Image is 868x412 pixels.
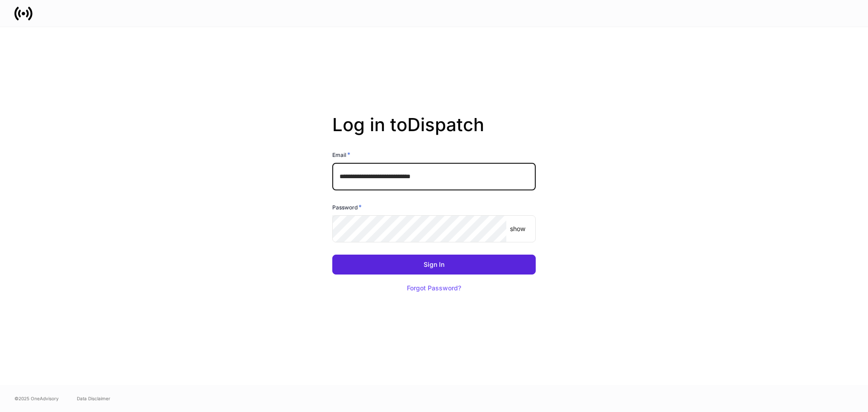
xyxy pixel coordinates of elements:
h2: Log in to Dispatch [332,114,536,150]
span: © 2025 OneAdvisory [14,395,59,402]
p: show [510,224,525,233]
button: Sign In [332,255,536,275]
div: Sign In [424,261,444,268]
button: Forgot Password? [396,278,472,298]
a: Data Disclaimer [77,395,110,402]
div: Forgot Password? [407,285,461,291]
h6: Email [332,150,350,159]
h6: Password [332,203,362,212]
